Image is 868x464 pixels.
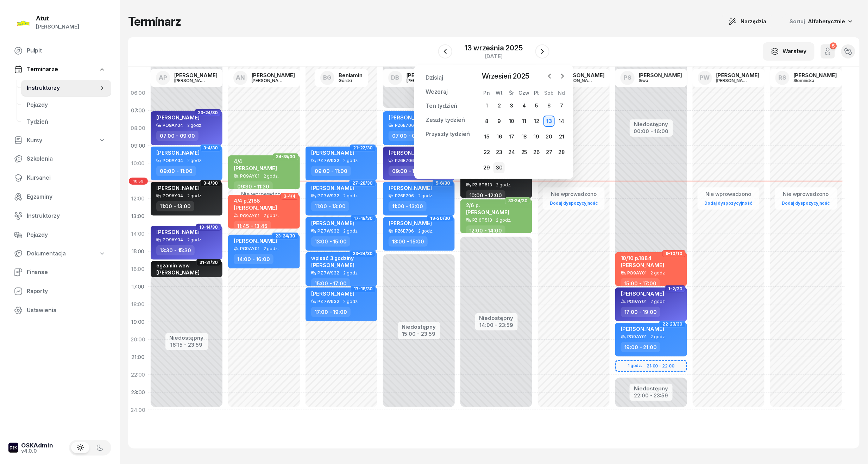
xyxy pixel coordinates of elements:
button: Niedostępny16:15 - 23:59 [170,334,204,349]
span: RS [779,75,786,81]
span: Dokumentacja [27,249,66,258]
div: OSKAdmin [21,443,53,448]
span: PW [700,75,710,81]
div: 24 [506,147,517,158]
div: 19:00 - 21:00 [621,342,660,352]
button: Nie wprowadzonoDodaj dyspozycyjność [779,188,833,209]
button: Niedostępny15:00 - 23:59 [402,323,436,338]
span: 33-34/30 [508,200,528,202]
div: 09:00 [128,137,148,155]
div: [PERSON_NAME] [639,73,682,78]
a: PW[PERSON_NAME][PERSON_NAME] [692,69,765,87]
span: Tydzień [27,117,106,126]
span: Kursanci [27,173,106,182]
div: Atut [36,16,79,21]
div: PZ6E706 [395,123,414,128]
div: PZ6E706 [395,229,414,233]
span: 17-18/30 [354,218,373,219]
div: Warstwy [771,47,807,56]
div: Wt [493,90,505,96]
span: AN [236,75,245,81]
span: [PERSON_NAME] [621,326,664,332]
span: [PERSON_NAME] [311,149,354,156]
div: Czw [518,90,530,96]
span: 5-6/30 [436,182,450,184]
div: Niedostępny [170,335,204,340]
div: v4.0.0 [21,448,53,453]
button: 5 [821,44,835,58]
div: 17 [506,131,517,142]
div: 17:00 [128,278,148,296]
span: DB [391,75,399,81]
div: 00:00 - 16:00 [634,127,669,134]
span: 1 godz. [187,277,202,282]
a: Pojazdy [21,97,111,113]
div: PO9AY01 [627,271,647,275]
a: Dodaj dyspozycyjność [779,199,833,207]
span: PS [624,75,631,81]
div: PZ 7W932 [317,158,339,163]
div: 22:00 [128,366,148,384]
div: Pt [530,90,543,96]
div: 17:00 - 19:00 [621,307,660,317]
span: Wrzesień 2025 [479,70,532,82]
span: 2 godz. [496,218,511,223]
span: [PERSON_NAME] [156,185,200,191]
div: 6 [543,100,555,111]
div: PO9AY01 [240,214,259,218]
div: [PERSON_NAME] [716,78,750,83]
span: [PERSON_NAME] [234,204,277,211]
span: 2 godz. [344,158,359,163]
span: 13-14/30 [199,227,218,228]
div: 22 [481,147,492,158]
a: Pojazdy [8,227,111,243]
button: Warstwy [763,42,814,61]
span: Sortuj [790,17,807,26]
div: PZ 7W932 [317,299,339,304]
div: Siwa [639,78,673,83]
div: 09:00 - 11:00 [156,166,196,176]
div: Niedostępny [634,122,669,127]
div: 1 [481,100,492,111]
div: 23:00 [128,384,148,401]
div: 14:00 - 23:59 [479,321,514,328]
span: 19-20/30 [430,218,450,219]
div: 12:00 [128,190,148,208]
span: [PERSON_NAME] [234,237,277,244]
div: egzamin wew [156,262,200,268]
div: 14:00 - 16:00 [234,254,273,264]
div: 21:00 [128,348,148,366]
span: 2 godz. [344,299,359,304]
span: [PERSON_NAME] [234,165,277,172]
div: 11 [518,116,530,127]
a: Ustawienia [8,302,111,319]
div: Nie wprowadzono [547,190,600,199]
div: [PERSON_NAME] [252,78,285,83]
a: RS[PERSON_NAME]Słomińska [770,69,843,87]
div: PZ 7W932 [317,271,339,275]
button: Nie wprowadzonoDodaj dyspozycyjność [547,188,600,209]
span: [PERSON_NAME] [156,269,200,276]
div: 20 [543,131,555,142]
span: 2 godz. [651,271,666,276]
div: 15:00 [128,243,148,260]
span: 2 godz. [418,193,433,198]
div: [PERSON_NAME] [561,78,595,83]
span: Finanse [27,268,106,277]
span: 3-4/30 [203,182,218,184]
div: 13:00 - 15:00 [389,236,428,247]
div: 11:00 [128,172,148,190]
button: Niedostępny22:00 - 23:59 [634,384,668,400]
a: AP[PERSON_NAME][PERSON_NAME] [150,69,223,87]
div: Niedostępny [479,315,514,321]
div: 07:00 - 09:00 [389,131,431,141]
div: Niedostępny [634,386,668,391]
div: PZ6E706 [395,193,414,198]
div: Pn [480,90,493,96]
div: 11:00 - 13:00 [156,201,194,211]
button: Niedostępny14:00 - 23:59 [479,314,514,329]
span: 2 godz. [651,299,666,304]
div: 28 [556,147,567,158]
span: Pojazdy [27,230,106,240]
span: 2 godz. [187,158,202,163]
